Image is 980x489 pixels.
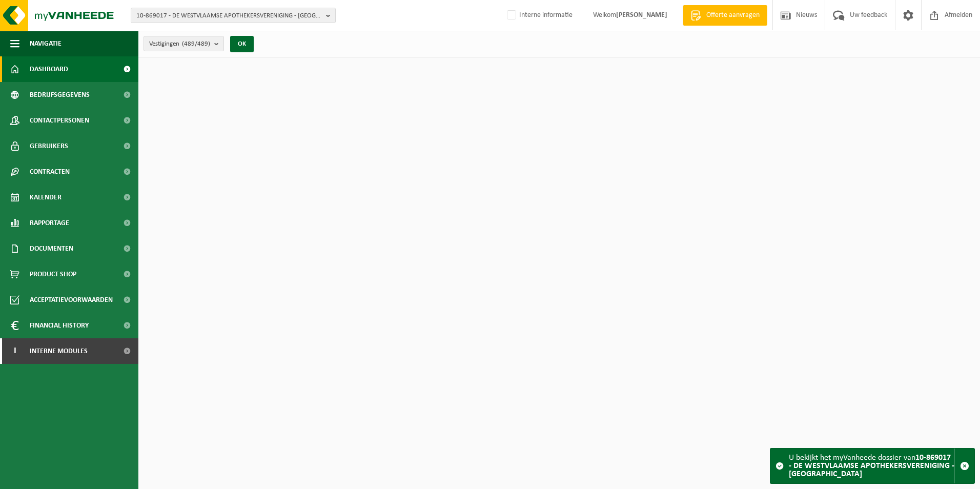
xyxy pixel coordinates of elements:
span: 10-869017 - DE WESTVLAAMSE APOTHEKERSVERENIGING - [GEOGRAPHIC_DATA] [136,8,322,24]
button: OK [230,36,254,52]
a: Offerte aanvragen [683,5,767,26]
span: Bedrijfsgegevens [30,82,90,108]
button: Vestigingen(489/489) [144,36,224,51]
span: I [10,338,19,364]
span: Documenten [30,236,73,261]
span: Navigatie [30,31,62,56]
span: Contactpersonen [30,108,89,133]
span: Financial History [30,313,89,338]
strong: 10-869017 - DE WESTVLAAMSE APOTHEKERSVERENIGING - [GEOGRAPHIC_DATA] [789,454,954,478]
strong: [PERSON_NAME] [616,11,667,19]
button: 10-869017 - DE WESTVLAAMSE APOTHEKERSVERENIGING - [GEOGRAPHIC_DATA] [131,8,336,23]
span: Gebruikers [30,133,68,159]
span: Product Shop [30,261,76,287]
label: Interne informatie [505,8,573,23]
span: Contracten [30,159,70,185]
span: Offerte aanvragen [704,10,762,21]
span: Acceptatievoorwaarden [30,287,113,313]
div: U bekijkt het myVanheede dossier van [789,449,954,483]
span: Kalender [30,185,62,210]
count: (489/489) [182,40,210,47]
span: Rapportage [30,210,69,236]
span: Vestigingen [149,36,210,52]
span: Dashboard [30,56,68,82]
span: Interne modules [30,338,88,364]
